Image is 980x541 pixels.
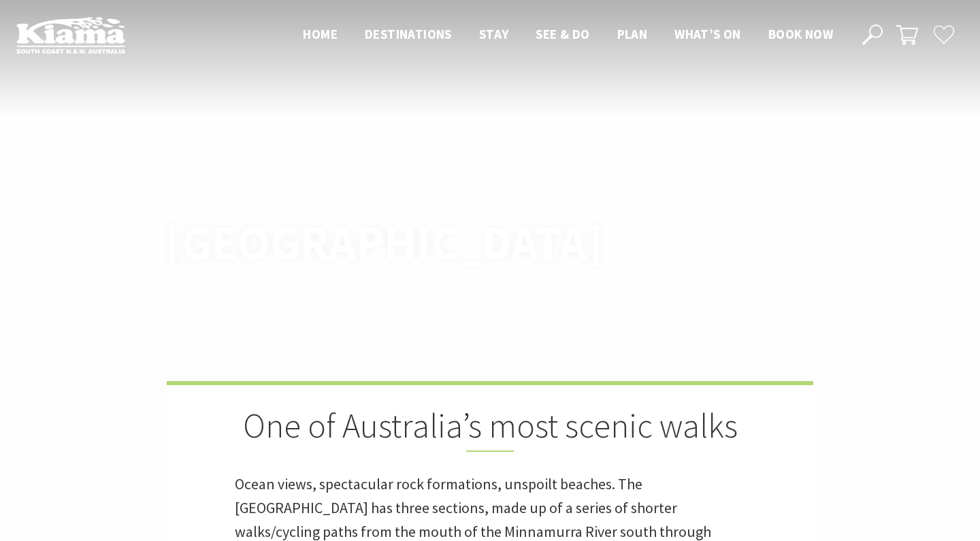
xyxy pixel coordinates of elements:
[617,26,648,42] span: Plan
[235,406,745,452] h2: One of Australia’s most scenic walks
[768,26,833,42] span: Book now
[674,26,741,42] span: What’s On
[479,26,509,42] span: Stay
[16,16,125,54] img: Kiama Logo
[536,26,589,42] span: See & Do
[289,24,847,46] nav: Main Menu
[303,26,338,42] span: Home
[365,26,452,42] span: Destinations
[165,217,550,269] h1: [GEOGRAPHIC_DATA]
